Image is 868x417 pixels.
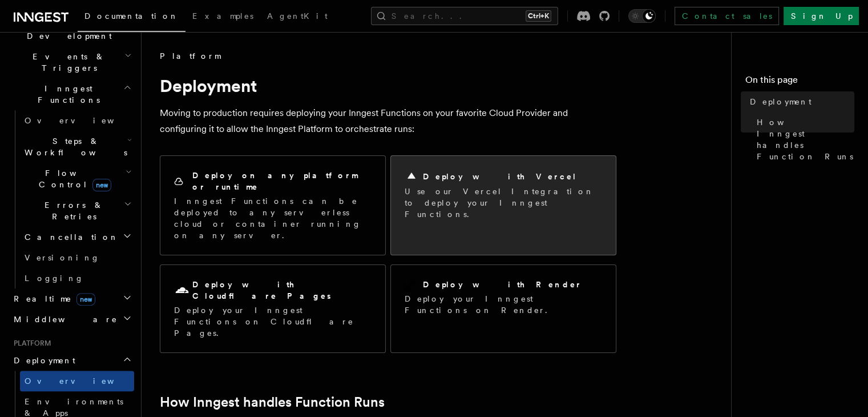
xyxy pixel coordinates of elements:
a: Deployment [745,91,854,112]
span: Versioning [25,253,100,262]
div: Inngest Functions [9,110,134,288]
span: AgentKit [267,11,328,21]
a: AgentKit [260,3,334,31]
p: Deploy your Inngest Functions on Render. [405,293,602,316]
button: Realtimenew [9,288,134,309]
button: Events & Triggers [9,46,134,78]
button: Flow Controlnew [20,163,134,195]
span: Examples [192,11,253,21]
a: Deploy with Cloudflare PagesDeploy your Inngest Functions on Cloudflare Pages. [160,264,386,353]
h1: Deployment [160,75,616,96]
span: Platform [160,50,220,62]
a: Deploy on any platform or runtimeInngest Functions can be deployed to any serverless cloud or con... [160,155,386,255]
button: Toggle dark mode [628,9,656,23]
span: Realtime [9,293,95,304]
button: Search...Ctrl+K [371,7,558,25]
a: How Inngest handles Function Runs [752,112,854,167]
span: Logging [25,274,84,283]
p: Inngest Functions can be deployed to any serverless cloud or container running on any server. [174,195,372,241]
a: Contact sales [675,7,779,25]
a: Examples [185,3,260,31]
kbd: Ctrl+K [526,10,551,22]
span: Steps & Workflows [20,135,127,158]
button: Cancellation [20,227,134,247]
button: Deployment [9,350,134,371]
a: Logging [20,268,134,288]
span: Platform [9,339,51,348]
h4: On this page [745,73,854,91]
span: Middleware [9,314,118,325]
span: Inngest Functions [9,83,123,106]
button: Steps & Workflows [20,131,134,163]
a: Documentation [78,3,185,32]
p: Moving to production requires deploying your Inngest Functions on your favorite Cloud Provider an... [160,105,616,137]
span: How Inngest handles Function Runs [757,117,854,162]
a: Sign Up [784,7,859,25]
button: Errors & Retries [20,195,134,227]
span: Documentation [84,11,179,21]
span: Flow Control [20,167,126,190]
h2: Deploy with Vercel [423,171,577,182]
a: Versioning [20,247,134,268]
span: Events & Triggers [9,51,124,74]
span: Deployment [750,96,812,107]
a: Deploy with RenderDeploy your Inngest Functions on Render. [390,264,616,353]
span: Overview [25,116,142,125]
p: Use our Vercel Integration to deploy your Inngest Functions. [405,186,602,220]
svg: Cloudflare [174,283,190,299]
a: Deploy with VercelUse our Vercel Integration to deploy your Inngest Functions. [390,155,616,255]
a: Overview [20,110,134,131]
span: Deployment [9,355,75,366]
span: new [76,293,95,306]
span: new [92,179,111,191]
span: Errors & Retries [20,199,124,222]
button: Middleware [9,309,134,330]
p: Deploy your Inngest Functions on Cloudflare Pages. [174,304,372,339]
button: Inngest Functions [9,78,134,110]
h2: Deploy with Cloudflare Pages [192,279,372,302]
a: Overview [20,371,134,391]
h2: Deploy on any platform or runtime [192,170,372,193]
h2: Deploy with Render [423,279,582,290]
a: How Inngest handles Function Runs [160,394,385,410]
span: Cancellation [20,231,119,243]
span: Overview [25,376,142,386]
